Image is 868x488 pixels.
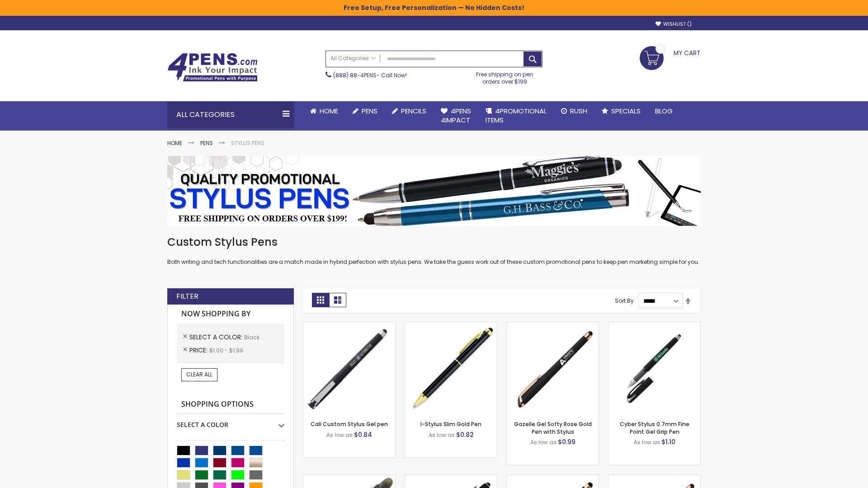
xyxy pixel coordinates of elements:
[345,101,385,121] a: Pens
[615,297,634,305] label: Sort By
[405,474,497,482] a: Custom Soft Touch® Metal Pens with Stylus-Black
[648,101,680,121] a: Blog
[231,139,264,147] strong: Stylus Pens
[362,106,377,116] span: Pens
[303,101,345,121] a: Home
[167,156,701,226] img: Stylus Pens
[320,106,338,116] span: Home
[661,437,675,446] span: $1.10
[507,322,599,414] img: Gazelle Gel Softy Rose Gold Pen with Stylus-Black
[181,368,217,381] a: Clear All
[354,430,372,439] span: $0.84
[167,139,182,147] a: Home
[167,101,294,128] div: All Categories
[189,346,209,355] span: Price
[177,395,284,414] strong: Shopping Options
[429,431,455,439] span: As low as
[303,322,395,414] img: Cali Custom Stylus Gel pen-Black
[441,106,471,125] span: 4Pens 4impact
[609,474,700,482] a: Gazelle Gel Softy Rose Gold Pen with Stylus - ColorJet-Black
[405,322,497,329] a: I-Stylus Slim Gold-Black
[176,291,198,301] strong: Filter
[303,322,395,329] a: Cali Custom Stylus Gel pen-Black
[311,420,388,428] a: Cali Custom Stylus Gel pen
[530,438,557,446] span: As low as
[570,106,587,116] span: Rush
[609,322,700,329] a: Cyber Stylus 0.7mm Fine Point Gel Grip Pen-Black
[405,322,497,414] img: I-Stylus Slim Gold-Black
[167,53,258,82] img: 4Pens Custom Pens and Promotional Products
[594,101,648,121] a: Specials
[333,71,377,79] a: (888) 88-4PENS
[385,101,434,121] a: Pencils
[177,305,284,324] strong: Now Shopping by
[401,106,426,116] span: Pencils
[507,322,599,329] a: Gazelle Gel Softy Rose Gold Pen with Stylus-Black
[326,51,380,66] a: All Categories
[467,67,543,85] div: Free shipping on pen orders over $199
[326,431,353,439] span: As low as
[312,293,329,307] strong: Grid
[514,420,592,435] a: Gazelle Gel Softy Rose Gold Pen with Stylus
[167,235,701,249] h1: Custom Stylus Pens
[609,322,700,414] img: Cyber Stylus 0.7mm Fine Point Gel Grip Pen-Black
[420,420,481,428] a: I-Stylus Slim Gold Pen
[456,430,474,439] span: $0.82
[330,55,376,62] span: All Categories
[634,438,660,446] span: As low as
[333,71,407,79] span: - Call Now!
[507,474,599,482] a: Islander Softy Rose Gold Gel Pen with Stylus-Black
[620,420,689,435] a: Cyber Stylus 0.7mm Fine Point Gel Grip Pen
[486,106,547,125] span: 4PROMOTIONAL ITEMS
[200,139,213,147] a: Pens
[611,106,641,116] span: Specials
[656,21,692,28] a: Wishlist
[189,333,244,342] span: Select A Color
[554,101,594,121] a: Rush
[558,437,576,446] span: $0.99
[177,414,284,429] div: Select A Color
[244,333,259,341] span: Black
[209,347,243,354] span: $1.00 - $1.99
[167,235,701,266] div: Both writing and tech functionalities are a match made in hybrid perfection with stylus pens. We ...
[186,371,212,378] span: Clear All
[434,101,478,131] a: 4Pens4impact
[478,101,554,131] a: 4PROMOTIONALITEMS
[655,106,673,116] span: Blog
[303,474,395,482] a: Souvenir® Jalan Highlighter Stylus Pen Combo-Black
